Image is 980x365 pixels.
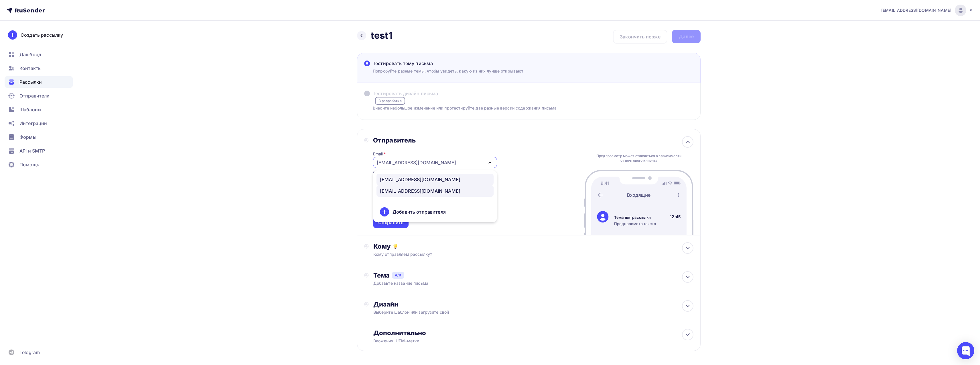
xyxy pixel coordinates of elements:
[21,32,63,38] div: Создать рассылку
[595,154,683,163] div: Предпросмотр может отличаться в зависимости от почтового клиента
[373,151,386,157] div: Email
[373,309,662,315] div: Выберите шаблон или загрузите свой
[19,349,40,356] span: Telegram
[373,170,497,182] div: Рекомендуем , чтобы рассылка не попала в «Спам»
[392,272,404,279] span: A/B
[670,214,681,220] div: 12:45
[19,51,41,58] span: Дашборд
[378,219,403,226] div: Сохранить
[373,271,693,279] div: Тема
[19,79,42,85] span: Рассылки
[373,251,662,257] div: Кому отправляем рассылку?
[373,329,693,337] div: Дополнительно
[19,134,36,140] span: Формы
[375,97,405,105] span: В разработке
[380,176,460,183] div: [EMAIL_ADDRESS][DOMAIN_NAME]
[377,159,456,166] div: [EMAIL_ADDRESS][DOMAIN_NAME]
[373,242,693,250] div: Кому
[19,92,50,99] span: Отправители
[373,60,433,67] span: Тестировать тему письма
[19,106,41,113] span: Шаблоны
[5,90,73,102] a: Отправители
[5,63,73,74] a: Контакты
[373,300,693,308] div: Дизайн
[373,338,662,344] div: Вложения, UTM–метки
[881,5,973,16] a: [EMAIL_ADDRESS][DOMAIN_NAME]
[380,188,460,194] div: [EMAIL_ADDRESS][DOMAIN_NAME]
[5,131,73,143] a: Формы
[5,104,73,115] a: Шаблоны
[373,170,497,222] ul: [EMAIL_ADDRESS][DOMAIN_NAME]
[19,65,42,72] span: Контакты
[19,120,47,127] span: Интеграции
[373,157,497,168] button: [EMAIL_ADDRESS][DOMAIN_NAME]
[393,208,446,215] div: Добавить отправителя
[373,105,557,111] p: Внесите небольшое изменение или протестируйте две разные версии содержания письма
[5,76,73,88] a: Рассылки
[5,49,73,60] a: Дашборд
[614,215,656,220] div: Тема для рассылки
[373,136,497,144] div: Отправитель
[373,68,523,74] p: Попробуйте разные темы, чтобы увидеть, какую из них лучше открывают
[881,7,951,13] span: [EMAIL_ADDRESS][DOMAIN_NAME]
[614,221,656,226] div: Предпросмотр текста
[19,147,45,154] span: API и SMTP
[373,280,662,286] div: Добавьте название письма
[373,90,438,97] span: Тестировать дизайн письма
[371,30,393,41] h2: test1
[19,161,39,168] span: Помощь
